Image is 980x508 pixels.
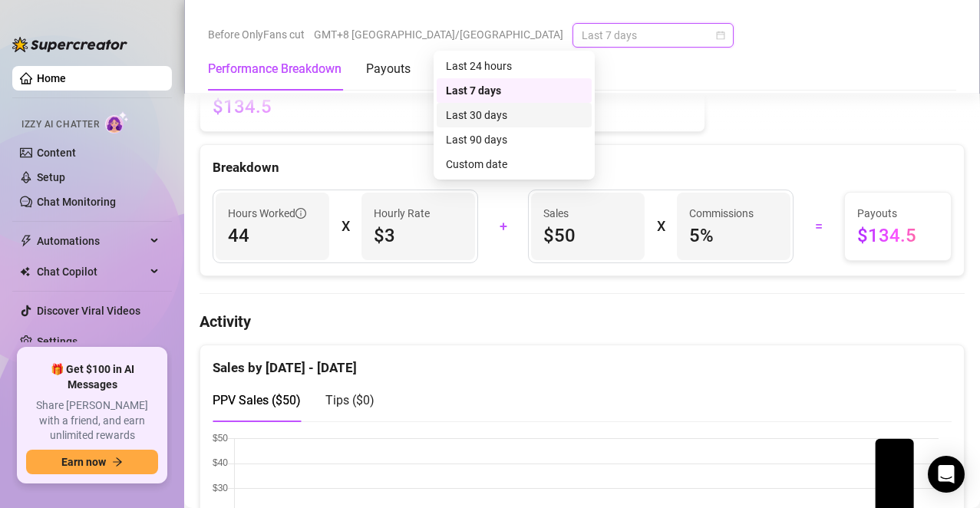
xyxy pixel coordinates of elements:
span: arrow-right [112,457,123,467]
article: Hourly Rate [374,205,430,222]
span: PPV Sales ( $50 ) [213,393,301,407]
span: thunderbolt [20,235,32,247]
span: $134.5 [213,94,434,119]
a: Chat Monitoring [37,196,116,208]
div: = [803,214,834,239]
a: Content [37,147,76,159]
img: Chat Copilot [20,266,30,277]
a: Home [37,72,66,84]
div: Last 90 days [437,127,592,152]
button: Earn nowarrow-right [26,450,158,474]
span: $3 [374,223,463,248]
span: Earn now [61,456,106,468]
div: + [487,214,519,239]
span: 5 % [689,223,778,248]
span: 44 [228,223,317,248]
div: X [342,214,349,239]
span: Share [PERSON_NAME] with a friend, and earn unlimited rewards [26,398,158,444]
img: AI Chatter [105,111,129,134]
div: Last 7 days [437,78,592,103]
span: 🎁 Get $100 in AI Messages [26,362,158,392]
article: Commissions [689,205,754,222]
span: Automations [37,229,146,253]
h4: Activity [200,311,965,332]
a: Setup [37,171,65,183]
span: Sales [543,205,632,222]
a: Settings [37,335,78,348]
div: Last 30 days [446,107,582,124]
div: Last 24 hours [446,58,582,74]
div: X [657,214,665,239]
span: Last 7 days [582,24,724,47]
span: calendar [716,31,725,40]
div: Custom date [446,156,582,173]
span: Payouts [857,205,939,222]
div: Open Intercom Messenger [928,456,965,493]
span: Izzy AI Chatter [21,117,99,132]
div: Payouts [366,60,411,78]
span: info-circle [295,208,306,219]
span: Chat Copilot [37,259,146,284]
div: Last 7 days [446,82,582,99]
div: Last 24 hours [437,54,592,78]
span: $50 [543,223,632,248]
div: Last 90 days [446,131,582,148]
span: GMT+8 [GEOGRAPHIC_DATA]/[GEOGRAPHIC_DATA] [314,23,563,46]
div: Breakdown [213,157,952,178]
div: Last 30 days [437,103,592,127]
span: Hours Worked [228,205,306,222]
span: Tips ( $0 ) [325,393,375,407]
span: Before OnlyFans cut [208,23,305,46]
div: Sales by [DATE] - [DATE] [213,345,952,378]
div: Performance Breakdown [208,60,342,78]
div: Custom date [437,152,592,176]
a: Discover Viral Videos [37,305,140,317]
span: $134.5 [857,223,939,248]
img: logo-BBDzfeDw.svg [12,37,127,52]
